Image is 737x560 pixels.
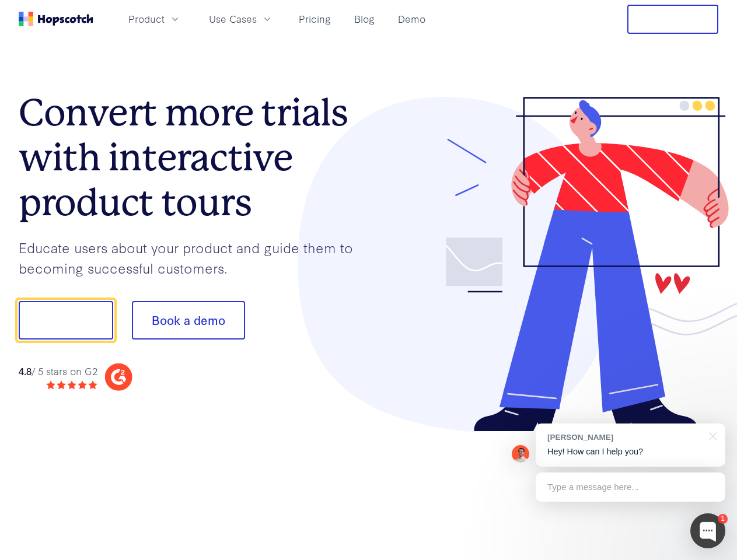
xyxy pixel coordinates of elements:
div: 1 [718,514,728,524]
button: Product [121,9,188,29]
a: Demo [393,9,430,29]
span: Use Cases [209,12,257,26]
h1: Convert more trials with interactive product tours [19,90,369,225]
div: [PERSON_NAME] [547,432,702,443]
p: Hey! How can I help you? [547,446,714,458]
img: Mark Spera [512,445,529,463]
div: / 5 stars on G2 [19,364,97,379]
div: Type a message here... [536,473,725,502]
span: Product [128,12,165,26]
a: Home [19,12,93,26]
button: Book a demo [132,301,245,339]
button: Free Trial [627,5,718,34]
p: Educate users about your product and guide them to becoming successful customers. [19,237,369,278]
button: Use Cases [202,9,280,29]
a: Blog [350,9,379,29]
button: Show me! [19,301,113,339]
strong: 4.8 [19,364,32,377]
a: Pricing [294,9,336,29]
